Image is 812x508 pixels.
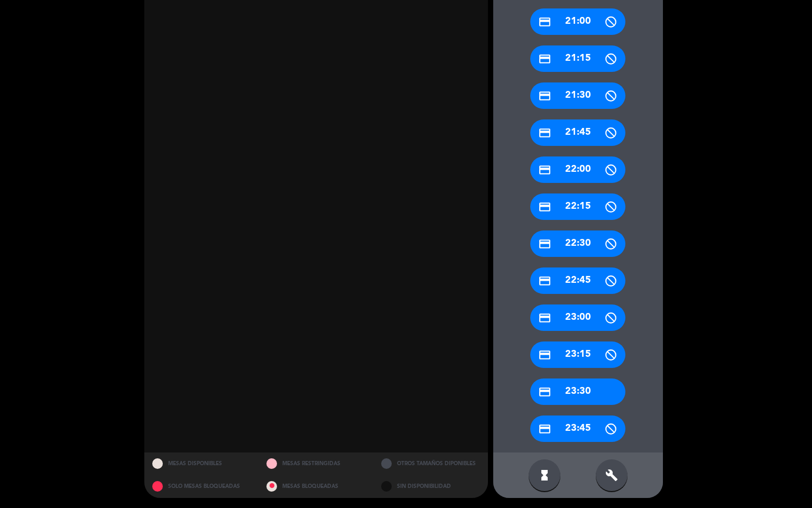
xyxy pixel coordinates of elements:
div: 22:00 [530,156,625,183]
i: credit_card [538,200,551,214]
div: 21:15 [530,45,625,72]
div: 21:00 [530,8,625,35]
div: MESAS DISPONIBLES [144,452,259,475]
div: 21:30 [530,82,625,109]
i: credit_card [538,15,551,29]
i: credit_card [538,274,551,288]
div: 22:30 [530,230,625,257]
i: credit_card [538,237,551,251]
i: credit_card [538,422,551,436]
div: 23:15 [530,341,625,368]
div: 22:15 [530,193,625,220]
i: credit_card [538,89,551,103]
div: OTROS TAMAÑOS DIPONIBLES [373,452,488,475]
div: 23:00 [530,304,625,331]
i: credit_card [538,52,551,66]
i: hourglass_full [538,469,551,482]
div: 23:30 [530,378,625,405]
i: credit_card [538,348,551,362]
div: SOLO MESAS BLOQUEADAS [144,475,259,498]
i: build [605,469,618,482]
i: credit_card [538,126,551,140]
div: 22:45 [530,267,625,294]
div: 21:45 [530,119,625,146]
i: credit_card [538,163,551,177]
i: credit_card [538,311,551,325]
div: MESAS BLOQUEADAS [259,475,373,498]
div: MESAS RESTRINGIDAS [259,452,373,475]
div: 23:45 [530,415,625,442]
i: credit_card [538,385,551,399]
div: SIN DISPONIBILIDAD [373,475,488,498]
